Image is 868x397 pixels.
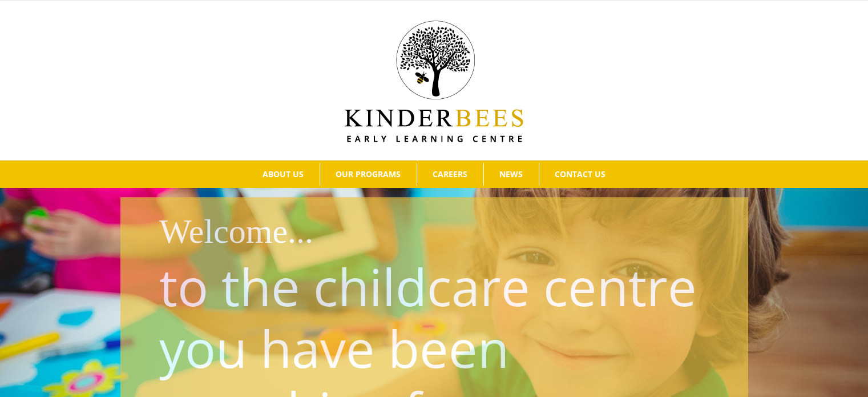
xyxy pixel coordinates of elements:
span: OUR PROGRAMS [336,170,401,178]
h1: Welcome... [159,208,740,256]
nav: Main Menu [17,161,851,188]
span: CAREERS [433,170,467,178]
span: NEWS [499,170,523,178]
a: CONTACT US [539,163,621,186]
span: ABOUT US [263,170,304,178]
span: CONTACT US [555,170,605,178]
a: CAREERS [417,163,483,186]
a: NEWS [484,163,539,186]
a: OUR PROGRAMS [320,163,417,186]
img: Kinder Bees Logo [345,21,523,142]
a: ABOUT US [247,163,320,186]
